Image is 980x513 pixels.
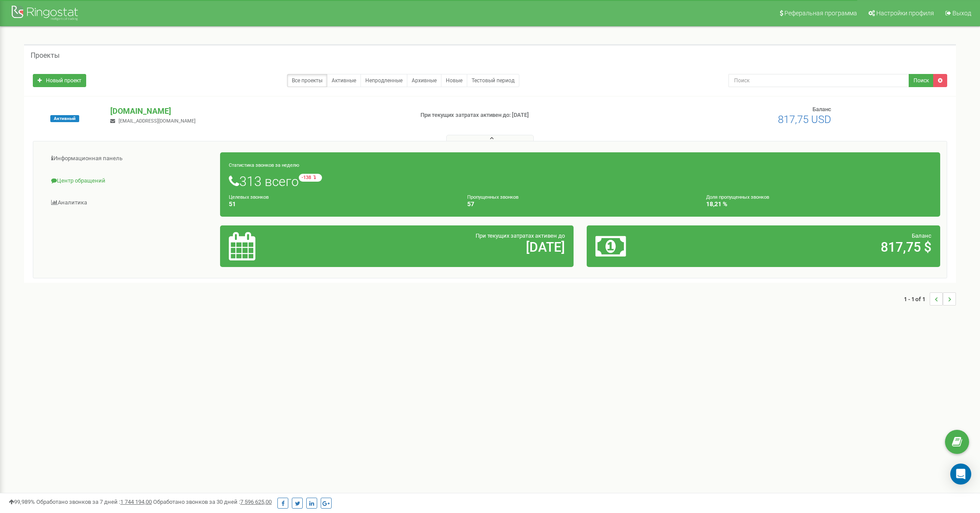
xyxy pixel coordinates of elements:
[229,194,269,200] small: Целевых звонков
[728,74,909,87] input: Поиск
[119,118,196,124] span: [EMAIL_ADDRESS][DOMAIN_NAME]
[36,499,152,505] span: Обработано звонков за 7 дней :
[706,194,769,200] small: Доля пропущенных звонков
[327,74,361,87] a: Активные
[812,106,831,112] span: Баланс
[784,10,857,17] span: Реферальная программа
[287,74,327,87] a: Все проекты
[950,464,971,485] div: Open Intercom Messenger
[706,201,931,207] h4: 18,21 %
[441,74,467,87] a: Новые
[120,499,152,505] u: 1 744 194,00
[876,10,934,17] span: Настройки профиля
[467,74,519,87] a: Тестовый период
[40,148,220,169] a: Информационная панель
[904,284,956,314] nav: ...
[778,113,831,126] span: 817,75 USD
[229,201,454,207] h4: 51
[904,292,930,306] span: 1 - 1 of 1
[407,74,441,87] a: Архивные
[467,194,518,200] small: Пропущенных звонков
[476,232,565,239] span: При текущих затратах активен до
[50,115,79,122] span: Активный
[40,170,220,192] a: Центр обращений
[712,240,931,254] h2: 817,75 $
[40,192,220,214] a: Аналитика
[360,74,407,87] a: Непродленные
[299,174,322,182] small: -138
[9,499,35,505] span: 99,989%
[420,111,639,119] p: При текущих затратах активен до: [DATE]
[110,105,406,117] p: [DOMAIN_NAME]
[952,10,971,17] span: Выход
[229,162,299,168] small: Статистика звонков за неделю
[240,499,272,505] u: 7 596 625,00
[31,52,59,60] h5: Проекты
[345,240,565,254] h2: [DATE]
[912,232,931,239] span: Баланс
[909,74,934,87] button: Поиск
[33,74,86,87] a: Новый проект
[153,499,272,505] span: Обработано звонков за 30 дней :
[467,201,693,207] h4: 57
[229,174,931,189] h1: 313 всего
